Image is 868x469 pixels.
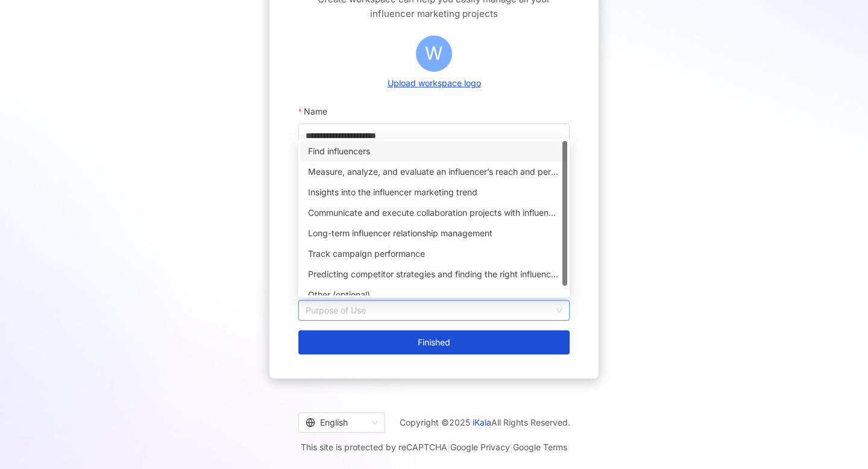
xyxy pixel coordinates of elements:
[308,145,560,158] div: Find influencers
[425,39,443,68] span: W
[301,264,567,285] div: Predicting competitor strategies and finding the right influencers
[301,162,567,182] div: Measure, analyze, and evaluate an influencer’s reach and performance on social media
[298,330,570,354] button: Finished
[447,442,450,452] span: |
[384,77,485,90] button: Upload workspace logo
[308,268,560,281] div: Predicting competitor strategies and finding the right influencers
[513,442,567,452] a: Google Terms
[298,124,570,148] input: Name
[301,285,567,305] div: Other (optional)
[301,440,567,455] span: This site is protected by reCAPTCHA
[418,338,450,347] span: Finished
[400,415,570,430] span: Copyright © 2025 All Rights Reserved.
[298,99,336,124] label: Name
[308,165,560,178] div: Measure, analyze, and evaluate an influencer’s reach and performance on social media
[450,442,510,452] a: Google Privacy
[301,244,567,264] div: Track campaign performance
[301,203,567,223] div: Communicate and execute collaboration projects with influencers
[308,206,560,219] div: Communicate and execute collaboration projects with influencers
[301,182,567,203] div: Insights into the influencer marketing trend
[510,442,513,452] span: |
[308,247,560,260] div: Track campaign performance
[308,186,560,199] div: Insights into the influencer marketing trend
[301,223,567,244] div: Long-term influencer relationship management
[308,288,560,301] div: Other (optional)
[308,227,560,240] div: Long-term influencer relationship management
[301,141,567,162] div: Find influencers
[473,417,491,427] a: iKala
[306,413,367,432] div: English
